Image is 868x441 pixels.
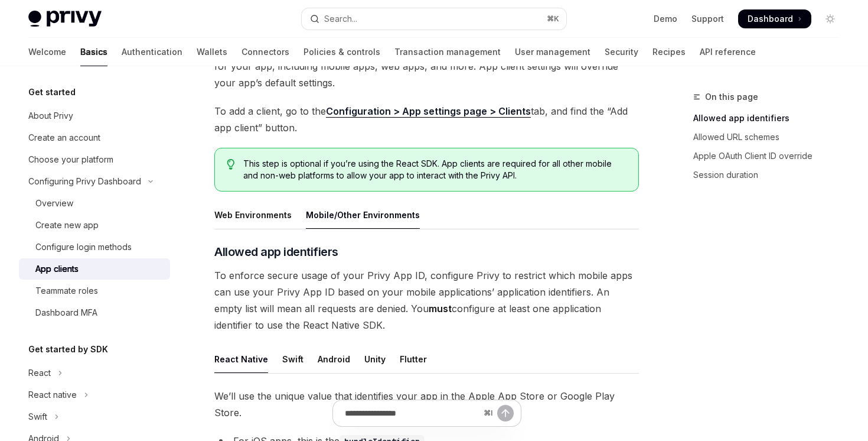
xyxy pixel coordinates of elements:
[214,267,639,333] span: To enforce secure usage of your Privy App ID, configure Privy to restrict which mobile apps can u...
[214,201,292,229] div: Web Environments
[19,280,170,301] a: Teammate roles
[214,103,639,136] span: To add a client, go to the tab, and find the “Add app client” button.
[35,240,132,254] div: Configure login methods
[515,38,590,66] a: User management
[693,109,849,128] a: Allowed app identifiers
[394,38,501,66] a: Transaction management
[738,9,811,28] a: Dashboard
[19,215,170,236] a: Create new app
[19,384,170,406] button: Toggle React native section
[19,302,170,323] a: Dashboard MFA
[400,345,427,373] div: Flutter
[429,303,452,314] strong: must
[318,345,350,373] div: Android
[693,147,849,166] a: Apple OAuth Client ID override
[282,345,304,373] div: Swift
[19,171,170,192] button: Toggle Configuring Privy Dashboard section
[19,193,170,214] a: Overview
[242,38,289,66] a: Connectors
[227,159,235,170] svg: Tip
[214,388,639,421] span: We’ll use the unique value that identifies your app in the Apple App Store or Google Play Store.
[691,13,724,25] a: Support
[122,38,182,66] a: Authentication
[345,400,479,426] input: Ask a question...
[302,8,566,30] button: Open search
[497,405,514,421] button: Send message
[35,196,73,210] div: Overview
[80,38,107,66] a: Basics
[197,38,227,66] a: Wallets
[28,153,113,167] div: Choose your platform
[28,38,66,66] a: Welcome
[324,12,357,26] div: Search...
[705,90,758,104] span: On this page
[243,158,626,181] span: This step is optional if you’re using the React SDK. App clients are required for all other mobil...
[19,127,170,148] a: Create an account
[654,13,677,25] a: Demo
[28,109,73,123] div: About Privy
[605,38,638,66] a: Security
[35,262,79,276] div: App clients
[748,13,793,25] span: Dashboard
[364,345,386,373] div: Unity
[28,410,47,424] div: Swift
[28,342,108,356] h5: Get started by SDK
[214,244,338,260] span: Allowed app identifiers
[19,149,170,170] a: Choose your platform
[35,306,97,320] div: Dashboard MFA
[28,131,100,145] div: Create an account
[19,258,170,280] a: App clients
[700,38,756,66] a: API reference
[306,201,420,229] div: Mobile/Other Environments
[652,38,686,66] a: Recipes
[19,236,170,258] a: Configure login methods
[693,128,849,147] a: Allowed URL schemes
[547,14,559,24] span: ⌘ K
[19,406,170,427] button: Toggle Swift section
[821,9,840,28] button: Toggle dark mode
[19,362,170,384] button: Toggle React section
[304,38,380,66] a: Policies & controls
[28,174,141,189] div: Configuring Privy Dashboard
[35,284,98,298] div: Teammate roles
[214,41,639,91] span: App clients allow you to create configure specific settings for different consumers/platforms for...
[35,218,99,232] div: Create new app
[28,11,102,27] img: light logo
[19,105,170,127] a: About Privy
[326,105,531,118] a: Configuration > App settings page > Clients
[214,345,268,373] div: React Native
[28,85,76,99] h5: Get started
[693,166,849,184] a: Session duration
[28,366,51,380] div: React
[28,388,77,402] div: React native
